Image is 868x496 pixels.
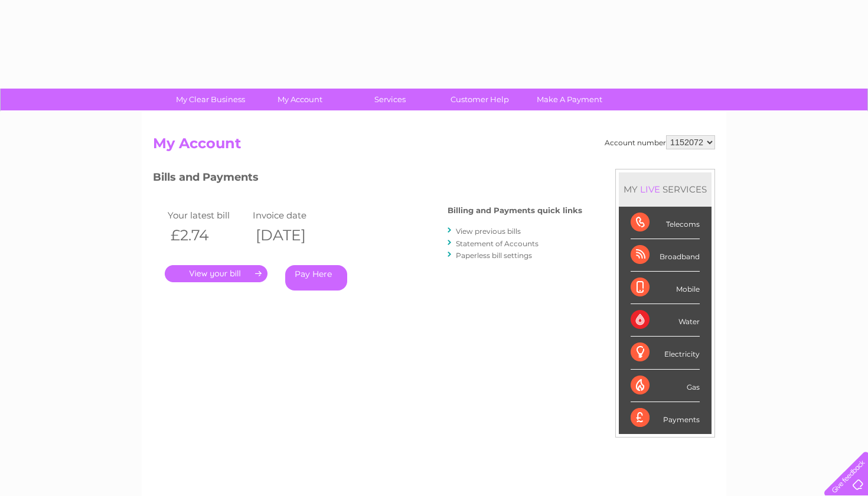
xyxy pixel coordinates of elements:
td: Your latest bill [165,207,250,223]
div: Payments [631,402,700,434]
div: Gas [631,370,700,402]
div: Electricity [631,337,700,369]
td: Invoice date [250,207,335,223]
a: Statement of Accounts [456,239,539,248]
div: Telecoms [631,207,700,239]
div: Mobile [631,272,700,304]
a: Make A Payment [521,89,618,110]
a: . [165,265,267,282]
div: Broadband [631,239,700,272]
h3: Bills and Payments [153,169,582,190]
h4: Billing and Payments quick links [448,206,582,215]
div: MY SERVICES [619,172,712,206]
div: Account number [605,135,715,149]
a: My Account [252,89,349,110]
a: Pay Here [285,265,347,291]
th: [DATE] [250,223,335,247]
th: £2.74 [165,223,250,247]
div: LIVE [638,184,663,195]
a: View previous bills [456,227,521,236]
a: Paperless bill settings [456,251,532,260]
h2: My Account [153,135,715,158]
a: Services [341,89,439,110]
a: My Clear Business [162,89,259,110]
a: Customer Help [431,89,528,110]
div: Water [631,304,700,337]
